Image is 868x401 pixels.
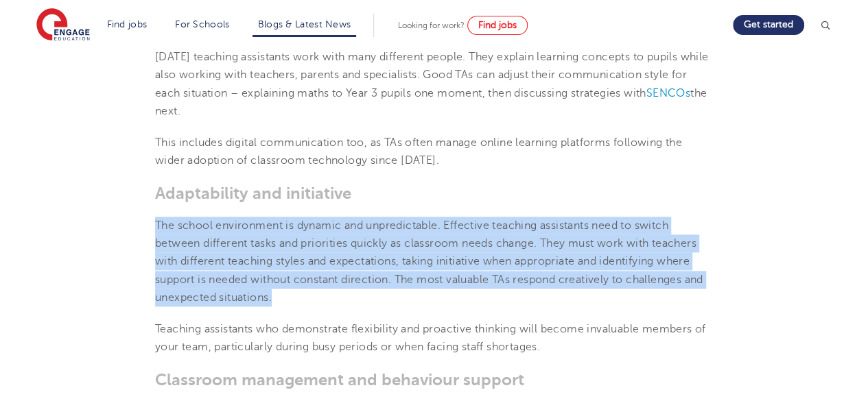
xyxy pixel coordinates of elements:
[155,184,351,203] span: Adaptability and initiative
[478,20,517,30] span: Find jobs
[107,19,148,29] a: Find jobs
[258,19,351,29] a: Blogs & Latest News
[467,16,528,35] a: Find jobs
[155,87,707,117] span: the next.
[155,370,524,389] span: Classroom management and behaviour support
[155,219,703,304] span: The school environment is dynamic and unpredictable. Effective teaching assistants need to switch...
[155,51,708,99] span: [DATE] teaching assistants work with many different people. They explain learning concepts to pup...
[155,323,706,353] span: Teaching assistants who demonstrate flexibility and proactive thinking will become invaluable mem...
[175,19,229,29] a: For Schools
[733,15,804,35] a: Get started
[398,21,465,30] span: Looking for work?
[36,8,90,42] img: Engage Education
[155,136,682,167] span: This includes digital communication too, as TAs often manage online learning platforms following ...
[646,87,690,99] a: SENCOs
